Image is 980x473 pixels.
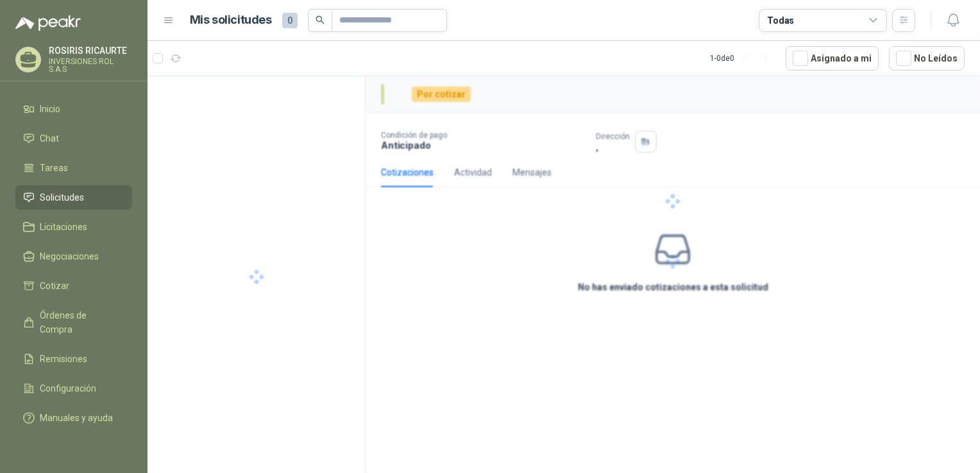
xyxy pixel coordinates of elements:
[889,46,965,71] button: No Leídos
[282,13,298,28] span: 0
[15,376,132,401] a: Configuración
[767,13,794,28] div: Todas
[15,347,132,371] a: Remisiones
[40,102,60,116] span: Inicio
[40,411,113,425] span: Manuales y ayuda
[40,279,69,293] span: Cotizar
[49,46,132,55] p: ROSIRIS RICAURTE
[786,46,879,71] button: Asignado a mi
[40,131,59,145] span: Chat
[15,406,132,430] a: Manuales y ayuda
[40,161,68,175] span: Tareas
[15,126,132,151] a: Chat
[40,352,87,366] span: Remisiones
[15,156,132,180] a: Tareas
[40,381,96,395] span: Configuración
[40,190,84,204] span: Solicitudes
[15,185,132,210] a: Solicitudes
[15,244,132,269] a: Negociaciones
[710,48,775,69] div: 1 - 0 de 0
[15,303,132,342] a: Órdenes de Compra
[15,215,132,239] a: Licitaciones
[40,249,99,263] span: Negociaciones
[40,308,120,336] span: Órdenes de Compra
[15,274,132,298] a: Cotizar
[40,220,87,234] span: Licitaciones
[15,15,81,31] img: Logo peakr
[49,58,132,73] p: INVERSIONES ROL S.A.S
[190,11,272,29] h1: Mis solicitudes
[316,15,325,24] span: search
[15,97,132,121] a: Inicio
